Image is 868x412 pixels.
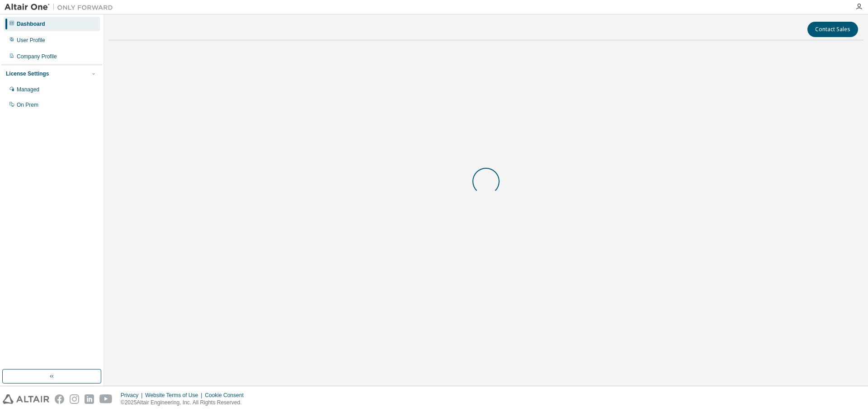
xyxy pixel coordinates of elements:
div: Managed [17,86,39,93]
div: On Prem [17,101,38,109]
img: Altair One [5,3,118,12]
div: Company Profile [17,53,57,60]
img: linkedin.svg [85,394,94,404]
div: Dashboard [17,20,45,28]
img: instagram.svg [70,394,79,404]
img: youtube.svg [99,394,113,404]
div: Cookie Consent [205,392,249,399]
div: User Profile [17,37,45,44]
div: License Settings [6,70,49,77]
div: Website Terms of Use [145,392,205,399]
div: Privacy [121,392,145,399]
img: altair_logo.svg [3,394,49,404]
img: facebook.svg [55,394,64,404]
p: © 2025 Altair Engineering, Inc. All Rights Reserved. [121,399,249,407]
button: Contact Sales [807,22,858,37]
